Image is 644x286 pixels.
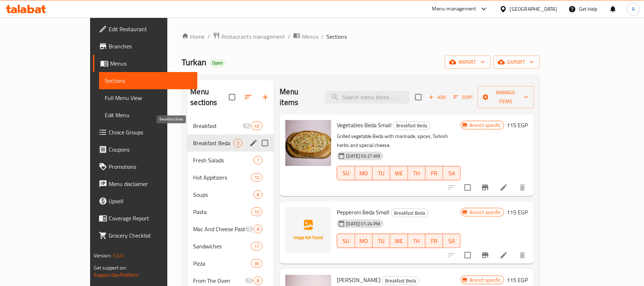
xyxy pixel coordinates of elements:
[507,120,528,130] h6: 115 EGP
[428,236,440,246] span: FR
[207,32,210,41] li: /
[109,128,192,137] span: Choice Groups
[452,92,475,103] button: Sort
[446,168,458,178] span: SA
[254,190,262,199] div: items
[373,166,390,180] button: TU
[428,168,440,178] span: FR
[93,141,198,158] a: Coupons
[93,55,198,72] a: Menus
[251,209,262,215] span: 10
[343,220,383,227] span: [DATE] 01:24 PM
[109,42,192,51] span: Branches
[460,180,475,195] span: Select to update
[182,32,539,41] nav: breadcrumb
[285,120,331,166] img: Vegetables Beda Small
[393,236,405,246] span: WE
[251,243,262,250] span: 17
[514,179,531,196] button: delete
[500,183,508,192] a: Edit menu item
[187,134,274,152] div: Breakfast Beda5edit
[105,111,192,119] span: Edit Menu
[408,234,426,248] button: TH
[93,210,198,227] a: Coverage Report
[93,20,198,38] a: Edit Restaurant
[493,56,540,69] button: export
[93,227,198,244] a: Grocery Checklist
[453,93,473,101] span: Sort
[233,139,242,147] div: items
[187,220,274,238] div: Mac And Cheese Pasta8
[109,180,192,188] span: Menu disclaimer
[93,38,198,55] a: Branches
[209,60,226,66] span: Open
[109,214,192,223] span: Coverage Report
[254,225,262,233] div: items
[109,25,192,33] span: Edit Restaurant
[193,276,245,285] span: From The Oven
[337,132,461,150] p: Grilled vegetable Beda with marinade, spices, Turkish herbs and special cheese.
[632,5,635,13] span: A
[105,76,192,85] span: Sections
[187,203,274,220] div: Pasta10
[187,255,274,272] div: Pizza36
[187,238,274,255] div: Sandwiches17
[478,86,534,108] button: Manage items
[358,168,370,178] span: MO
[193,190,254,199] span: Soups
[254,156,262,165] div: items
[109,162,192,171] span: Promotions
[500,251,508,259] a: Edit menu item
[446,236,458,246] span: SA
[507,275,528,285] h6: 115 EGP
[254,191,262,198] span: 8
[193,121,242,130] span: Breakfast
[251,173,262,182] div: items
[411,168,423,178] span: TH
[187,117,274,134] div: Breakfast43
[94,270,139,280] a: Support.OpsPlatform
[110,59,192,68] span: Menus
[340,236,352,246] span: SU
[483,88,528,106] span: Manage items
[449,92,478,103] span: Sort items
[460,248,475,263] span: Select to update
[390,234,408,248] button: WE
[193,139,233,147] span: Breakfast Beda
[93,175,198,192] a: Menu disclaimer
[288,32,290,41] li: /
[187,186,274,203] div: Soups8
[190,86,229,108] h2: Menu sections
[326,32,347,41] span: Sections
[99,72,198,89] a: Sections
[382,277,419,285] span: Breakfast Beda
[477,247,494,264] button: Branch-specific-item
[193,259,251,268] div: Pizza
[382,276,419,285] div: Breakfast Beda
[514,247,531,264] button: delete
[251,259,262,268] div: items
[248,138,259,148] button: edit
[234,140,242,147] span: 5
[187,169,274,186] div: Hot Appitizers10
[221,32,285,41] span: Restaurants management
[245,225,254,233] svg: Inactive section
[254,226,262,233] span: 8
[340,168,352,178] span: SU
[285,207,331,253] img: Pepperoni Beda Small
[358,236,370,246] span: MO
[213,32,285,41] a: Restaurants management
[426,92,449,103] span: Add item
[443,166,461,180] button: SA
[391,209,428,217] span: Breakfast Beda
[99,89,198,106] a: Full Menu View
[251,123,262,129] span: 43
[375,168,387,178] span: TU
[251,174,262,181] span: 10
[337,207,389,218] span: Pepperoni Beda Small
[193,225,245,233] span: Mac And Cheese Pasta
[94,251,111,260] span: Version:
[426,234,443,248] button: FR
[193,242,251,251] span: Sandwiches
